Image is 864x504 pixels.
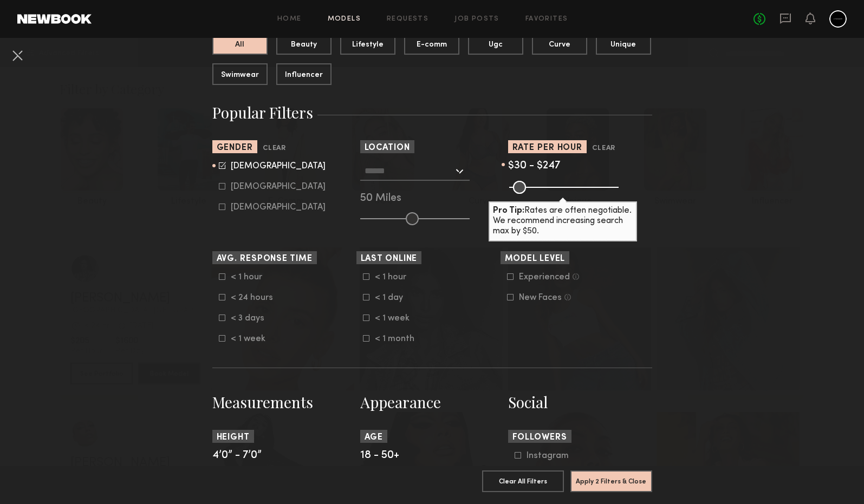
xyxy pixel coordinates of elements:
div: < 1 hour [231,274,273,280]
span: Last Online [361,255,418,263]
button: Influencer [276,63,332,85]
a: Models [328,16,361,23]
button: Beauty [276,33,332,55]
button: Clear All Filters [482,470,564,492]
a: Requests [387,16,428,23]
button: Clear [592,142,615,155]
span: Followers [512,434,567,442]
span: $30 - $247 [508,161,560,171]
div: < 1 week [231,336,273,342]
h3: Social [508,392,652,413]
button: Swimwear [212,63,268,85]
button: E-comm [404,33,459,55]
button: All [212,33,268,55]
b: Pro Tip: [493,207,524,215]
div: Instagram [527,453,569,459]
span: 18 - 50+ [360,450,399,461]
h3: Appearance [360,392,504,413]
span: Height [217,434,250,442]
div: < 1 week [375,315,417,322]
button: Lifestyle [340,33,395,55]
span: 4’0” - 7’0” [212,450,262,461]
div: < 1 hour [375,274,417,280]
a: Home [277,16,302,23]
button: Unique [596,33,651,55]
div: < 1 day [375,294,417,301]
button: Cancel [9,47,26,64]
h3: Measurements [212,392,356,413]
span: Rate per Hour [512,144,583,152]
div: [DEMOGRAPHIC_DATA] [231,163,326,169]
a: Favorites [525,16,568,23]
div: < 3 days [231,315,273,322]
button: Ugc [468,33,523,55]
div: New Faces [519,294,562,301]
button: Clear [263,142,286,155]
a: Job Posts [454,16,499,23]
div: Experienced [519,274,570,280]
button: Curve [532,33,587,55]
span: Age [365,434,384,442]
common-close-button: Cancel [9,47,26,66]
div: < 24 hours [231,294,273,301]
span: Gender [217,144,253,152]
span: Model Level [505,255,566,263]
div: 50 Miles [360,194,504,204]
div: [DEMOGRAPHIC_DATA] [231,204,326,211]
div: Rates are often negotiable. We recommend increasing search max by $50. [489,201,637,241]
span: Location [365,144,410,152]
div: [DEMOGRAPHIC_DATA] [231,184,326,190]
div: < 1 month [375,336,417,342]
button: Apply 2 Filters & Close [570,470,652,492]
span: Avg. Response Time [217,255,313,263]
h3: Popular Filters [212,102,652,123]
